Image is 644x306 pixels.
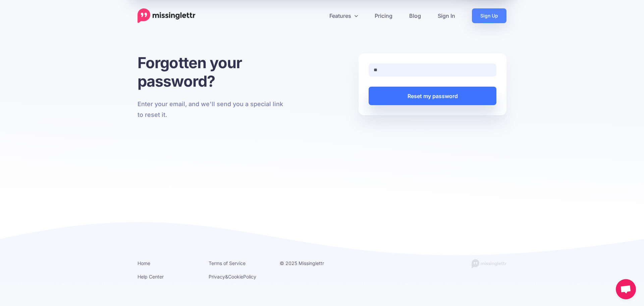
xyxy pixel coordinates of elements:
[138,260,150,266] a: Home
[280,259,341,267] li: © 2025 Missinglettr
[209,260,246,266] a: Terms of Service
[429,8,464,23] a: Sign In
[369,87,496,105] button: Reset my password
[228,274,243,279] a: Cookie
[616,279,636,299] div: Open chat
[138,99,285,120] p: Enter your email, and we'll send you a special link to reset it.
[366,8,401,23] a: Pricing
[138,274,164,279] a: Help Center
[209,274,225,279] a: Privacy
[401,8,429,23] a: Blog
[472,8,506,23] a: Sign Up
[138,53,285,90] h1: Forgotten your password?
[321,8,366,23] a: Features
[209,272,270,281] li: & Policy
